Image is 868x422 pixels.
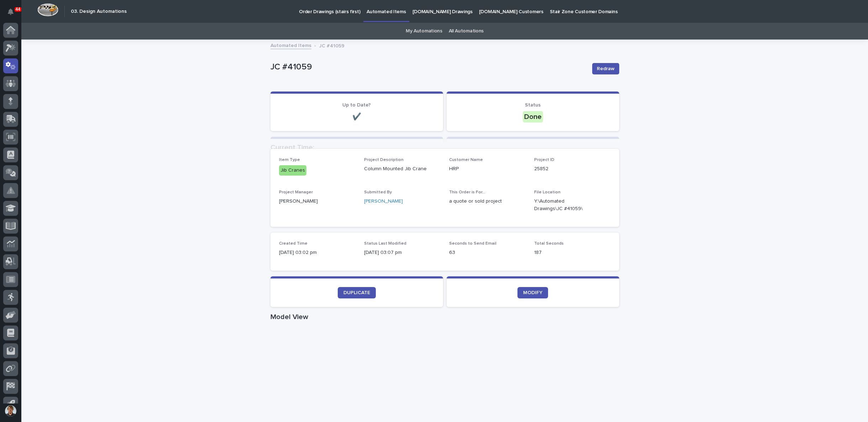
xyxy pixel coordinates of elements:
p: Column Mounted Jib Crane [364,165,441,173]
span: File Location [534,190,561,194]
div: Notifications44 [9,9,18,20]
div: Jib Cranes [279,165,306,176]
a: [PERSON_NAME] [364,198,403,205]
: Y:\Automated Drawings\JC #41059\ [534,198,594,213]
button: Notifications [3,4,18,19]
p: JC #41059 [319,41,344,49]
span: Status Last Modified [364,241,406,246]
a: My Automations [406,23,442,40]
span: Project ID [534,158,554,162]
img: Workspace Logo [37,3,58,16]
span: Item Type [279,158,300,162]
span: MODIFY [523,290,542,295]
p: 187 [534,249,611,256]
span: Project Description [364,158,404,162]
p: [DATE] 03:02 pm [279,249,356,256]
span: Created Time [279,241,307,246]
p: 25852 [534,165,611,173]
button: users-avatar [3,403,18,418]
a: MODIFY [517,287,548,298]
span: Up to Date? [342,103,371,108]
span: Redraw [597,65,615,72]
span: Total Seconds [534,241,564,246]
span: Customer Name [449,158,483,162]
p: 63 [449,249,526,256]
h1: Model View [270,313,619,321]
p: JC #41059 [270,62,586,72]
p: HRP [449,165,526,173]
p: [DATE] 03:07 pm [364,249,441,256]
p: ✔️ [279,113,435,121]
span: DUPLICATE [343,290,370,295]
a: DUPLICATE [338,287,376,298]
div: Done [523,111,543,123]
p: [PERSON_NAME] [279,198,356,205]
p: a quote or sold project [449,198,526,205]
span: This Order is For... [449,190,485,194]
h1: Current Time: [270,143,619,152]
span: Submitted By [364,190,392,194]
a: All Automations [449,23,484,40]
span: Project Manager [279,190,313,194]
span: Status [525,103,541,108]
p: 44 [16,7,20,12]
h2: 03. Design Automations [71,9,127,15]
span: Seconds to Send Email [449,241,496,246]
a: Automated Items [270,41,311,49]
button: Redraw [592,63,619,74]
